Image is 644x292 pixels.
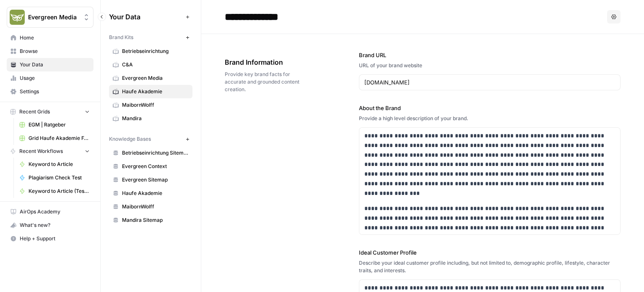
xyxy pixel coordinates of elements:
[29,174,90,182] span: Plagiarism Check Test
[122,216,189,224] span: Mandira Sitemap
[7,205,93,218] a: AirOps Academy
[109,173,192,187] a: Evergreen Sitemap
[359,62,621,69] div: URL of your brand website
[359,104,621,112] label: About the Brand
[7,145,93,158] button: Recent Workflows
[109,34,133,41] span: Brand Kits
[7,219,93,231] div: What's new?
[7,45,93,58] a: Browse
[122,163,189,170] span: Evergreen Context
[29,134,90,142] span: Grid Haufe Akademie FJC
[20,47,90,55] span: Browse
[122,189,189,197] span: Haufe Akademie
[16,158,93,171] a: Keyword to Article
[109,45,192,58] a: Betriebseinrichtung
[7,218,93,232] button: What's new?
[7,7,93,28] button: Workspace: Evergreen Media
[19,108,50,116] span: Recent Grids
[29,160,90,168] span: Keyword to Article
[122,74,189,82] span: Evergreen Media
[122,88,189,95] span: Haufe Akademie
[19,147,63,155] span: Recent Workflows
[109,187,192,200] a: Haufe Akademie
[29,121,90,129] span: EGM | Ratgeber
[122,101,189,109] span: MaibornWolff
[16,171,93,184] a: Plagiarism Check Test
[109,200,192,213] a: MaibornWolff
[109,12,182,22] span: Your Data
[109,160,192,173] a: Evergreen Context
[20,61,90,68] span: Your Data
[122,176,189,184] span: Evergreen Sitemap
[109,135,151,143] span: Knowledge Bases
[29,187,90,195] span: Keyword to Article (Testversion Silja)
[122,47,189,55] span: Betriebseinrichtung
[364,78,615,87] input: www.sundaysoccer.com
[225,71,312,93] span: Provide key brand facts for accurate and grounded content creation.
[109,58,192,71] a: C&A
[7,232,93,245] button: Help + Support
[359,259,621,274] div: Describe your ideal customer profile including, but not limited to, demographic profile, lifestyl...
[122,149,189,157] span: Betriebseinrichtung Sitemap
[109,71,192,85] a: Evergreen Media
[20,34,90,42] span: Home
[10,10,25,25] img: Evergreen Media Logo
[225,57,312,67] span: Brand Information
[359,51,621,59] label: Brand URL
[7,85,93,98] a: Settings
[20,88,90,95] span: Settings
[7,31,93,45] a: Home
[16,118,93,132] a: EGM | Ratgeber
[7,71,93,85] a: Usage
[122,61,189,68] span: C&A
[359,115,621,122] div: Provide a high level description of your brand.
[16,132,93,145] a: Grid Haufe Akademie FJC
[109,146,192,160] a: Betriebseinrichtung Sitemap
[122,115,189,122] span: Mandira
[28,13,79,21] span: Evergreen Media
[109,85,192,98] a: Haufe Akademie
[16,184,93,198] a: Keyword to Article (Testversion Silja)
[122,203,189,210] span: MaibornWolff
[109,213,192,227] a: Mandira Sitemap
[109,98,192,112] a: MaibornWolff
[20,74,90,82] span: Usage
[7,105,93,118] button: Recent Grids
[20,208,90,216] span: AirOps Academy
[20,235,90,242] span: Help + Support
[7,58,93,71] a: Your Data
[359,248,621,257] label: Ideal Customer Profile
[109,112,192,125] a: Mandira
